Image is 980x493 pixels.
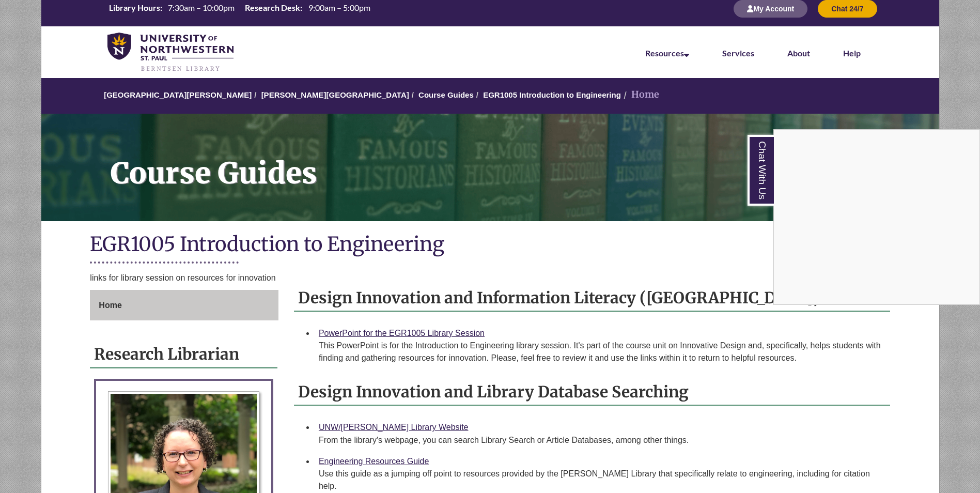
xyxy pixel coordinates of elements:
[773,129,980,305] div: Chat With Us
[787,48,810,58] a: About
[843,48,861,58] a: Help
[107,33,234,73] img: UNWSP Library Logo
[645,48,689,58] a: Resources
[748,135,774,206] a: Chat With Us
[722,48,754,58] a: Services
[774,130,979,304] iframe: Chat Widget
